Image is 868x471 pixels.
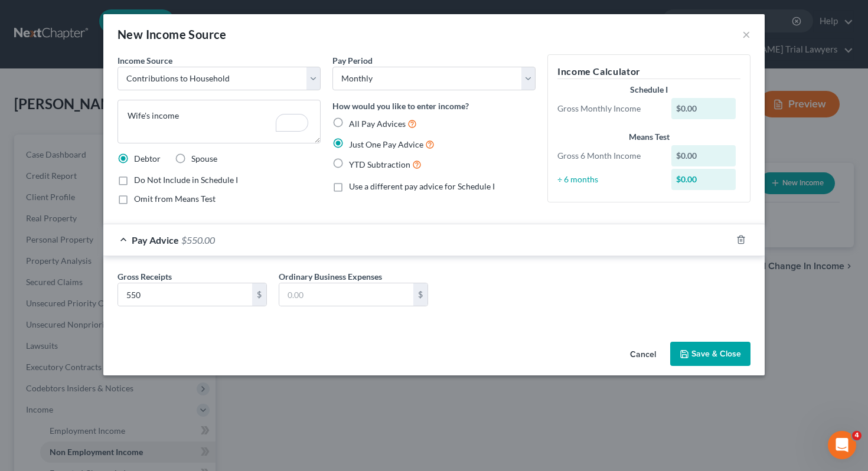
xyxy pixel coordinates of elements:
[413,283,428,306] div: $
[670,342,750,367] button: Save & Close
[118,270,172,283] label: Gross Receipts
[332,100,469,112] label: How would you like to enter income?
[349,181,495,191] span: Use a different pay advice for Schedule I
[134,194,216,204] span: Omit from Means Test
[552,103,665,115] div: Gross Monthly Income
[349,119,406,129] span: All Pay Advices
[252,283,266,306] div: $
[671,145,736,166] div: $0.00
[279,283,413,306] input: 0.00
[557,131,740,143] div: Means Test
[134,153,161,163] span: Debtor
[279,270,382,283] label: Ordinary Business Expenses
[552,150,665,162] div: Gross 6 Month Income
[332,54,373,67] label: Pay Period
[118,55,172,66] span: Income Source
[191,153,217,163] span: Spouse
[852,431,862,440] span: 4
[828,431,856,459] iframe: Intercom live chat
[134,175,238,185] span: Do Not Include in Schedule I
[349,159,410,169] span: YTD Subtraction
[118,283,252,306] input: 0.00
[349,139,423,149] span: Just One Pay Advice
[552,174,665,185] div: ÷ 6 months
[118,26,227,42] div: New Income Source
[557,84,740,96] div: Schedule I
[181,234,215,246] span: $550.00
[118,100,321,143] textarea: To enrich screen reader interactions, please activate Accessibility in Grammarly extension settings
[671,169,736,190] div: $0.00
[621,343,665,367] button: Cancel
[671,98,736,119] div: $0.00
[132,234,179,246] span: Pay Advice
[557,64,740,79] h5: Income Calculator
[742,27,750,41] button: ×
